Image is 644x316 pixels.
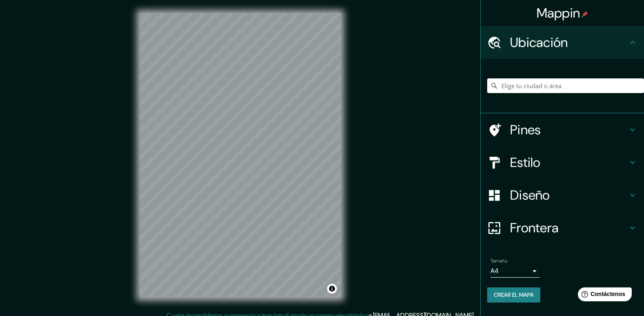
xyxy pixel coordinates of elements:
h4: Estilo [510,154,628,171]
div: A4 [490,265,539,278]
font: Crear el mapa [494,290,534,300]
font: Mappin [537,4,580,22]
div: Frontera [481,211,644,244]
div: Estilo [481,146,644,179]
canvas: Mapa [140,13,341,298]
h4: Ubicación [510,34,628,51]
div: Diseño [481,179,644,211]
h4: Pines [510,122,628,138]
iframe: Help widget launcher [571,284,635,307]
label: Tamaño [490,258,507,265]
h4: Frontera [510,220,628,236]
button: Crear el mapa [487,287,540,303]
div: Ubicación [481,26,644,59]
input: Elige tu ciudad o área [487,78,644,93]
img: pin-icon.png [582,11,588,18]
div: Pines [481,113,644,146]
h4: Diseño [510,187,628,203]
button: Alternar atribución [327,284,337,294]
